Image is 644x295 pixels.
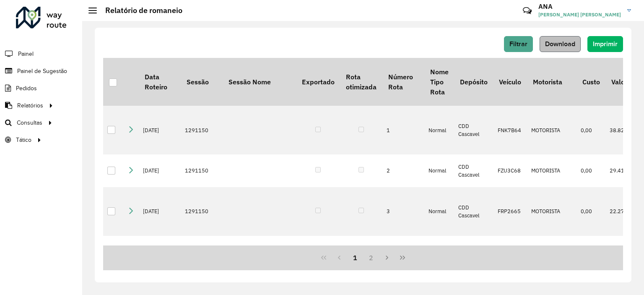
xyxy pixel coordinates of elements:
[454,106,493,154] td: CDD Cascavel
[379,250,395,266] button: Next Page
[593,40,618,47] span: Imprimir
[576,236,605,269] td: 0,00
[97,6,182,15] h2: Relatório de romaneio
[493,106,527,154] td: FNK7B64
[347,250,363,266] button: 1
[16,84,37,93] span: Pedidos
[454,236,493,269] td: CDD Cascavel
[382,106,424,154] td: 1
[454,154,493,187] td: CDD Cascavel
[576,58,605,106] th: Custo
[181,236,223,269] td: 1291150
[17,118,42,127] span: Consultas
[424,58,454,106] th: Nome Tipo Rota
[493,154,527,187] td: FZU3C68
[538,11,621,18] span: [PERSON_NAME] [PERSON_NAME]
[181,106,223,154] td: 1291150
[139,187,181,236] td: [DATE]
[454,58,493,106] th: Depósito
[504,36,533,52] button: Filtrar
[605,58,640,106] th: Valor
[576,154,605,187] td: 0,00
[527,106,576,154] td: MOTORISTA
[527,58,576,106] th: Motorista
[424,154,454,187] td: Normal
[587,36,623,52] button: Imprimir
[18,50,34,58] span: Painel
[605,236,640,269] td: 23.349,14
[493,58,527,106] th: Veículo
[576,187,605,236] td: 0,00
[363,250,379,266] button: 2
[540,36,581,52] button: Download
[424,236,454,269] td: Normal
[296,58,340,106] th: Exportado
[16,136,31,144] span: Tático
[139,106,181,154] td: [DATE]
[181,154,223,187] td: 1291150
[223,58,296,106] th: Sessão Nome
[527,154,576,187] td: MOTORISTA
[509,40,527,47] span: Filtrar
[382,154,424,187] td: 2
[454,187,493,236] td: CDD Cascavel
[576,106,605,154] td: 0,00
[545,40,575,47] span: Download
[518,2,536,20] a: Contato Rápido
[139,58,181,106] th: Data Roteiro
[424,106,454,154] td: Normal
[340,58,382,106] th: Rota otimizada
[382,187,424,236] td: 3
[424,187,454,236] td: Normal
[17,101,43,110] span: Relatórios
[382,236,424,269] td: 4
[605,106,640,154] td: 38.822,28
[17,67,67,76] span: Painel de Sugestão
[395,250,410,266] button: Last Page
[527,236,576,269] td: MOTORISTA
[493,187,527,236] td: FRP2665
[181,187,223,236] td: 1291150
[181,58,223,106] th: Sessão
[527,187,576,236] td: MOTORISTA
[139,236,181,269] td: [DATE]
[538,3,621,10] h3: ANA
[139,154,181,187] td: [DATE]
[493,236,527,269] td: FUM8003
[605,187,640,236] td: 22.270,88
[382,58,424,106] th: Número Rota
[605,154,640,187] td: 29.413,98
